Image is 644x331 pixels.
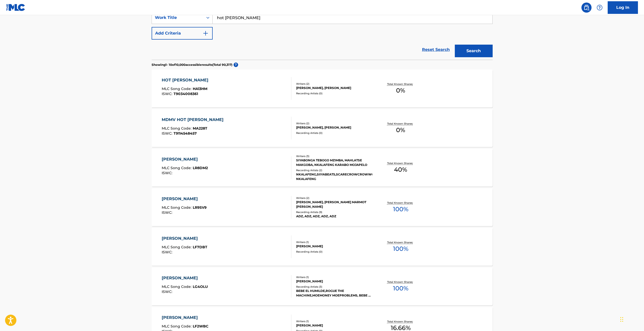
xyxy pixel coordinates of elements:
div: [PERSON_NAME], [PERSON_NAME] [296,125,372,130]
div: Work Title [155,15,200,21]
div: MDMV HOT [PERSON_NAME] [162,117,226,123]
span: 0 % [396,126,405,135]
div: Recording Artists ( 9 ) [296,210,372,214]
span: 40 % [394,165,407,174]
div: NKALAFENG,SIIYABEATS,SCARECROWCROWWORLD, NKALAFENG [296,172,372,181]
div: [PERSON_NAME] [296,323,372,328]
div: [PERSON_NAME], [PERSON_NAME] [296,86,372,90]
span: MA228T [193,126,207,131]
div: [PERSON_NAME] [296,279,372,284]
span: MLC Song Code : [162,126,193,131]
div: Drag [620,312,623,327]
div: Recording Artists ( 2 ) [296,168,372,172]
div: [PERSON_NAME] [162,235,207,242]
span: LF7DBT [193,245,207,249]
img: help [597,5,603,11]
span: MLC Song Code : [162,245,193,249]
div: Recording Artists ( 3 ) [296,285,372,289]
div: [PERSON_NAME] [162,315,208,321]
span: MLC Song Code : [162,205,193,210]
div: [PERSON_NAME], [PERSON_NAME] MARMOT [PERSON_NAME] [296,200,372,209]
div: [PERSON_NAME] [162,156,208,162]
div: Help [595,3,605,13]
span: HA13HM [193,86,207,91]
span: ISWC : [162,289,174,294]
div: [PERSON_NAME] [162,196,207,202]
button: Search [455,45,493,57]
span: ISWC : [162,171,174,175]
iframe: Chat Widget [619,307,644,331]
a: Log In [608,1,638,14]
p: Total Known Shares: [387,161,414,165]
div: Writers ( 1 ) [296,319,372,323]
span: ISWC : [162,210,174,215]
span: ? [234,63,238,67]
a: [PERSON_NAME]MLC Song Code:LR8DM2ISWC:Writers (3)SIYABONGA TEBOGO MZIMBA, MAHLATSE MAKGOBA, NKALA... [152,149,493,187]
form: Search Form [152,11,493,60]
div: Writers ( 2 ) [296,196,372,200]
a: Reset Search [419,44,452,55]
p: Total Known Shares: [387,240,414,244]
span: MLC Song Code : [162,166,193,170]
div: Writers ( 1 ) [296,275,372,279]
span: MLC Song Code : [162,324,193,328]
div: ADZ, ADZ, ADZ, ADZ, ADZ [296,214,372,219]
a: Public Search [581,3,592,13]
p: Total Known Shares: [387,320,414,323]
span: LG4OLU [193,284,208,289]
p: Total Known Shares: [387,122,414,126]
div: Recording Artists ( 0 ) [296,250,372,254]
span: T9114548457 [174,131,197,136]
a: MDMV HOT [PERSON_NAME]MLC Song Code:MA228TISWC:T9114548457Writers (2)[PERSON_NAME], [PERSON_NAME]... [152,109,493,147]
div: HOT [PERSON_NAME] [162,77,211,83]
span: T9034008361 [174,92,198,96]
div: [PERSON_NAME] [296,244,372,249]
img: search [583,5,590,11]
p: Total Known Shares: [387,82,414,86]
span: 100 % [393,284,408,293]
span: LR9SV9 [193,205,207,210]
img: 9d2ae6d4665cec9f34b9.svg [203,30,209,36]
div: BEBE EL HUMILDE,ROGUE THE MACHINE,MOEMONEY MOEPROBLEMS, BEBE EL HUMILDE, ROGUE THE MACHINE & MOEM... [296,289,372,298]
span: 100 % [393,244,408,253]
div: Writers ( 1 ) [296,240,372,244]
span: ISWC : [162,92,174,96]
div: Writers ( 3 ) [296,154,372,158]
span: 100 % [393,205,408,214]
p: Showing 1 - 10 of 10,000 accessible results (Total 90,317 ) [152,63,232,67]
span: LF2WBC [193,324,208,328]
span: MLC Song Code : [162,284,193,289]
img: MLC Logo [6,4,25,11]
span: MLC Song Code : [162,86,193,91]
p: Total Known Shares: [387,280,414,284]
span: ISWC : [162,250,174,254]
a: [PERSON_NAME]MLC Song Code:LF7DBTISWC:Writers (1)[PERSON_NAME]Recording Artists (0)Total Known Sh... [152,228,493,266]
a: HOT [PERSON_NAME]MLC Song Code:HA13HMISWC:T9034008361Writers (2)[PERSON_NAME], [PERSON_NAME]Recor... [152,70,493,107]
p: Total Known Shares: [387,201,414,205]
span: ISWC : [162,131,174,136]
div: SIYABONGA TEBOGO MZIMBA, MAHLATSE MAKGOBA, NKALAFENG KARABO MOJAPELO [296,158,372,167]
span: LR8DM2 [193,166,208,170]
div: [PERSON_NAME] [162,275,208,281]
div: Recording Artists ( 0 ) [296,131,372,135]
button: Add Criteria [152,27,213,40]
div: Writers ( 2 ) [296,82,372,86]
span: 0 % [396,86,405,95]
div: Writers ( 2 ) [296,122,372,125]
a: [PERSON_NAME]MLC Song Code:LR9SV9ISWC:Writers (2)[PERSON_NAME], [PERSON_NAME] MARMOT [PERSON_NAME... [152,188,493,226]
div: Recording Artists ( 0 ) [296,92,372,95]
a: [PERSON_NAME]MLC Song Code:LG4OLUISWC:Writers (1)[PERSON_NAME]Recording Artists (3)BEBE EL HUMILD... [152,267,493,305]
